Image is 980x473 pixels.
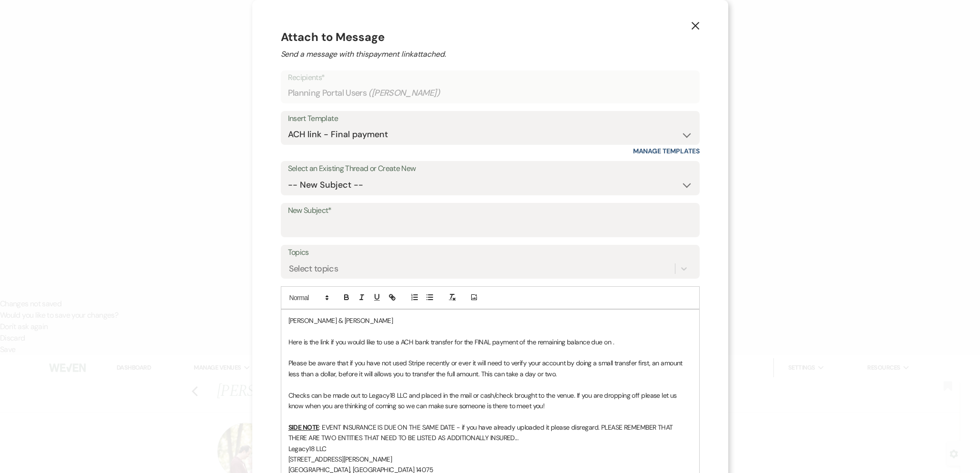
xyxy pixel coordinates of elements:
p: Checks can be made out to Legacy18 LLC and placed in the mail or cash/check brought to the venue.... [288,390,692,412]
div: Select topics [289,262,338,275]
span: [STREET_ADDRESS][PERSON_NAME] [288,455,392,463]
label: New Subject* [288,204,693,218]
label: Topics [288,246,693,260]
span: Legacy18 LLC [288,444,327,453]
span: ( [PERSON_NAME] ) [368,87,440,100]
p: Here is the link if you would like to use a ACH bank transfer for the FINAL payment of the remain... [288,337,692,347]
p: Recipients* [288,71,693,84]
label: Select an Existing Thread or Create New [288,162,693,176]
p: Please be aware that if you have not used Stripe recently or ever it will need to verify your acc... [288,358,692,379]
a: Manage Templates [633,147,700,155]
h2: Send a message with this payment link attached. [281,49,700,60]
p: [PERSON_NAME] & [PERSON_NAME] [288,315,692,326]
u: SIDE NOTE [288,423,319,432]
div: Insert Template [288,112,693,126]
span: : EVENT INSURANCE IS DUE ON THE SAME DATE - if you have already uploaded it please disregard. PLE... [288,423,675,442]
h4: Attach to Message [281,29,700,46]
div: Planning Portal Users [288,84,693,102]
